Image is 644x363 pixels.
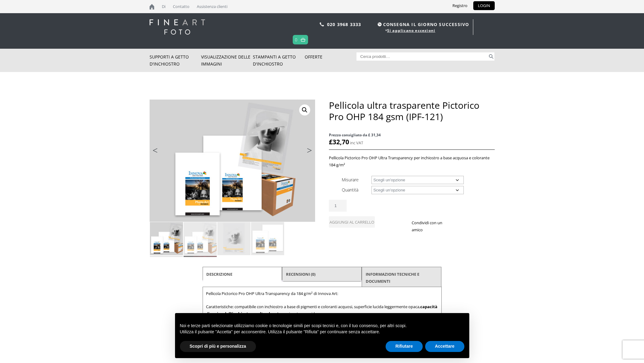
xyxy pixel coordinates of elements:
[452,3,467,8] font: Registro
[468,220,473,225] img: pulsante di condivisione e-mail
[286,271,315,277] font: Recensioni (0)
[150,256,183,289] img: Pellicola ultra trasparente Pictorico Pro OHP 184 gsm (IPF-121) - Immagine 5
[217,222,250,255] img: Pellicola ultra trasparente Pictorico Pro OHP 184 gsm (IPF-121) - Immagine 3
[180,341,256,352] button: Scopri di più e personalizza
[395,344,413,349] font: Rifiutare
[201,49,253,72] a: Visualizzazione delle immagini
[184,256,217,289] img: Pellicola ultra trasparente Pictorico Pro OHP 184 gsm (IPF-121) - Immagine 6
[329,200,347,212] input: Quantità del prodotto
[435,344,455,349] font: Accettare
[173,4,189,9] font: Contatto
[305,49,356,65] a: Offerte
[301,38,305,42] img: basket.svg
[330,219,374,225] font: Aggiungi al carrello
[206,271,232,277] font: Descrizione
[329,216,375,228] button: Aggiungi al carrello
[329,99,479,123] font: Pellicola ultra trasparente Pictorico Pro OHP 184 gsm (IPF-121)
[478,3,490,8] font: LOGIN
[170,308,474,363] div: Avviso
[329,138,333,146] font: £
[295,37,298,43] font: 0
[150,54,189,67] font: Supporti a getto d'inchiostro
[184,222,217,255] img: Pellicola ultra trasparente Pictorico Pro OHP 184 gsm (IPF-121) - Immagine 2
[150,222,183,255] img: Pellicola ultra trasparente Pictorico Pro OHP 184 gsm (IPF-121)
[473,1,495,10] a: LOGIN
[305,54,322,60] font: Offerte
[356,52,488,61] input: Cerca prodotti…
[342,177,359,183] font: Misurare
[180,323,407,328] font: Noi e terze parti selezionate utilizziamo cookie o tecnologie simili per scopi tecnici e, con il ...
[333,138,349,146] font: 32,70
[412,220,442,233] font: Condividi con un amico
[460,220,465,225] img: pulsante di condivisione di Twitter
[386,341,423,352] button: Rifiutare
[150,49,201,72] a: Supporti a getto d'inchiostro
[206,291,338,296] font: Pellicola Pictorico Pro OHP Ultra Transparency da 184 g/m² di Innova Art:
[150,19,205,35] img: logo-white.svg
[206,304,420,309] font: Caratteristiche: compatibile con inchiostro a base di pigmenti e coloranti acquosi, superficie lu...
[448,1,472,10] a: Registro
[201,54,250,67] font: Visualizzazione delle immagini
[378,22,382,26] img: time.svg
[453,220,458,225] img: pulsante di condivisione di Facebook
[295,35,298,44] a: 0
[299,104,310,115] a: Visualizza la galleria di immagini a schermo intero
[320,22,324,26] img: phone.svg
[190,344,246,349] font: Scopri di più e personalizza
[342,187,358,193] font: Quantità
[251,222,284,255] img: Pellicola ultra trasparente Pictorico Pro OHP 184 gsm (IPF-121) - Immagine 4
[425,341,464,352] button: Accettare
[150,100,315,222] img: Pellicola ultra trasparente Pictorico Pro OHP 184 gsm (IPF-121)
[327,21,361,27] a: 020 3968 3333
[162,4,166,9] font: Di
[197,4,227,9] font: Assistenza clienti
[387,28,435,33] a: Si applicano eccezioni
[253,54,296,67] font: Stampanti a getto d'inchiostro
[366,271,419,284] font: INFORMAZIONI TECNICHE E DOCUMENTI
[180,329,380,334] font: Utilizza il pulsante "Accetta" per acconsentire. Utilizza il pulsante "Rifiuta" per continuare se...
[329,132,381,138] font: Prezzo consigliato da £ 31,34
[383,21,469,27] font: CONSEGNA IL GIORNO SUCCESSIVO
[329,155,490,168] font: Pellicola Pictorico Pro OHP Ultra Transparency per inchiostro a base acquosa e colorante 184 g/m²
[253,49,305,72] a: Stampanti a getto d'inchiostro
